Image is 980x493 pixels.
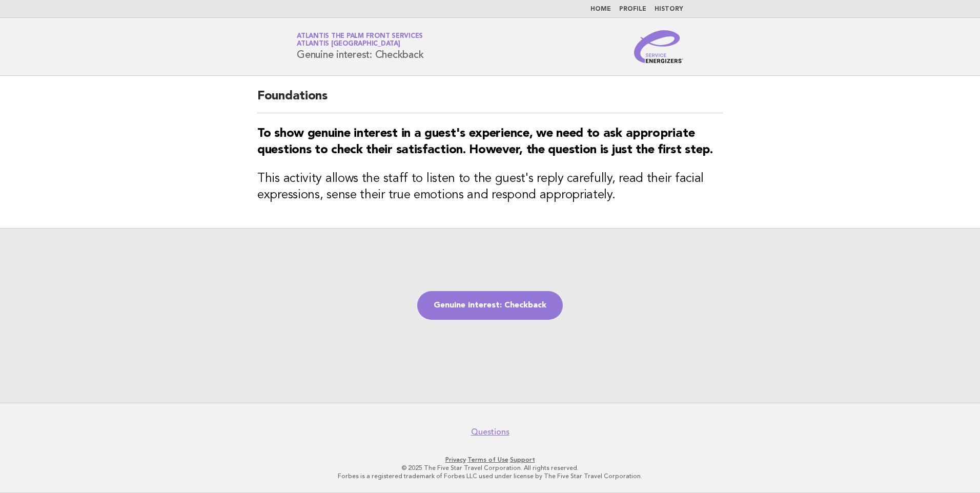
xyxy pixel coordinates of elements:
[634,30,683,63] img: Service Energizers
[257,128,713,156] strong: To show genuine interest in a guest's experience, we need to ask appropriate questions to check t...
[297,33,423,47] a: Atlantis The Palm Front ServicesAtlantis [GEOGRAPHIC_DATA]
[510,456,535,463] a: Support
[176,472,804,480] p: Forbes is a registered trademark of Forbes LLC used under license by The Five Star Travel Corpora...
[176,456,804,464] p: · ·
[257,171,723,203] h3: This activity allows the staff to listen to the guest's reply carefully, read their facial expres...
[297,33,423,60] h1: Genuine interest: Checkback
[176,464,804,472] p: © 2025 The Five Star Travel Corporation. All rights reserved.
[619,6,646,12] a: Profile
[297,41,400,48] span: Atlantis [GEOGRAPHIC_DATA]
[471,427,509,437] a: Questions
[445,456,466,463] a: Privacy
[417,291,563,320] a: Genuine interest: Checkback
[590,6,611,12] a: Home
[467,456,508,463] a: Terms of Use
[655,6,683,12] a: History
[257,88,723,113] h2: Foundations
